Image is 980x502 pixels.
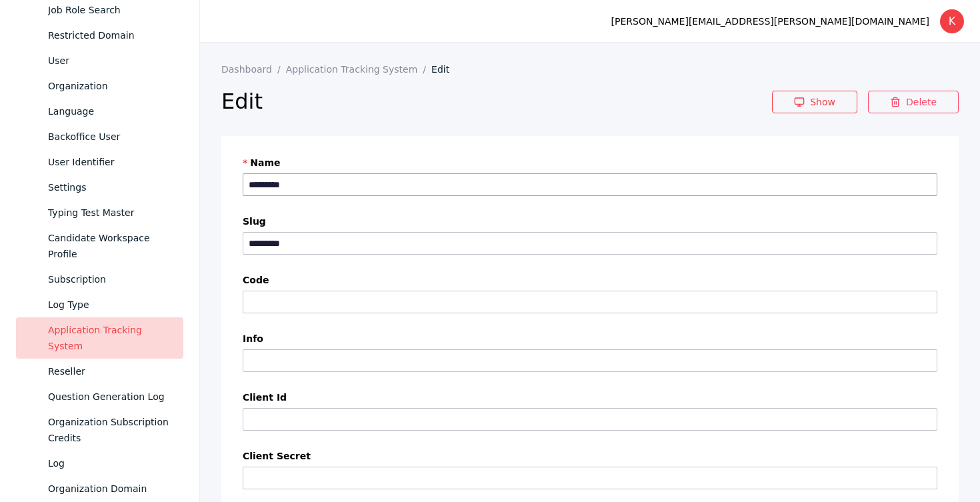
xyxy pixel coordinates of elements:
[16,149,183,175] a: User Identifier
[16,317,183,359] a: Application Tracking System
[48,363,173,379] div: Reseller
[16,267,183,292] a: Subscription
[940,9,964,33] div: K
[16,476,183,501] a: Organization Domain
[48,53,173,69] div: User
[48,481,173,497] div: Organization Domain
[243,392,937,403] label: Client Id
[48,414,173,446] div: Organization Subscription Credits
[16,124,183,149] a: Backoffice User
[243,157,937,168] label: Name
[16,48,183,73] a: User
[48,78,173,94] div: Organization
[48,103,173,119] div: Language
[48,322,173,354] div: Application Tracking System
[431,64,460,75] a: Edit
[48,179,173,195] div: Settings
[243,451,937,461] label: Client Secret
[772,91,857,113] a: Show
[16,200,183,225] a: Typing Test Master
[48,389,173,405] div: Question Generation Log
[48,297,173,313] div: Log Type
[16,23,183,48] a: Restricted Domain
[611,13,929,29] div: [PERSON_NAME][EMAIL_ADDRESS][PERSON_NAME][DOMAIN_NAME]
[16,73,183,99] a: Organization
[48,205,173,221] div: Typing Test Master
[16,175,183,200] a: Settings
[48,27,173,43] div: Restricted Domain
[16,359,183,384] a: Reseller
[16,225,183,267] a: Candidate Workspace Profile
[16,409,183,451] a: Organization Subscription Credits
[16,99,183,124] a: Language
[221,88,772,115] h2: Edit
[16,451,183,476] a: Log
[48,455,173,471] div: Log
[48,230,173,262] div: Candidate Workspace Profile
[243,275,937,285] label: Code
[221,64,286,75] a: Dashboard
[243,333,937,344] label: Info
[16,384,183,409] a: Question Generation Log
[48,129,173,145] div: Backoffice User
[48,2,173,18] div: Job Role Search
[868,91,959,113] a: Delete
[48,271,173,287] div: Subscription
[243,216,937,227] label: Slug
[286,64,431,75] a: Application Tracking System
[16,292,183,317] a: Log Type
[48,154,173,170] div: User Identifier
